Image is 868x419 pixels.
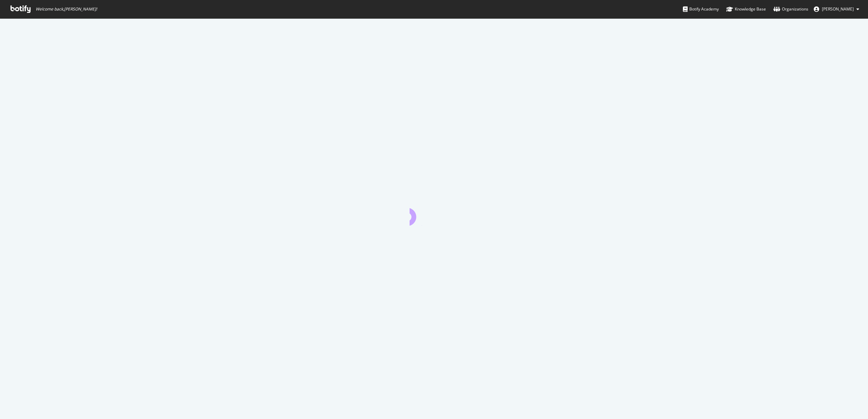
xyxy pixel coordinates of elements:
[410,201,458,226] div: animation
[36,6,97,12] span: Welcome back, [PERSON_NAME] !
[726,6,766,13] div: Knowledge Base
[683,6,719,13] div: Botify Academy
[822,6,854,12] span: Marta Leira Gomez
[808,4,865,15] button: [PERSON_NAME]
[773,6,808,13] div: Organizations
